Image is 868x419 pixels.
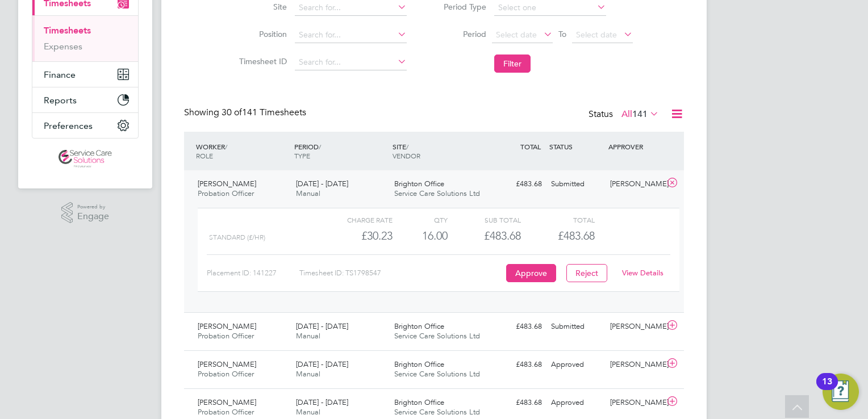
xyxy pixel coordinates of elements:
[236,2,287,12] label: Site
[390,136,488,166] div: SITE
[319,213,393,227] div: Charge rate
[393,151,420,160] span: VENDOR
[496,30,537,40] span: Select date
[448,213,521,227] div: Sub Total
[494,55,531,73] button: Filter
[394,407,480,417] span: Service Care Solutions Ltd
[622,268,663,278] a: View Details
[487,175,546,194] div: £483.68
[222,107,306,118] span: 141 Timesheets
[606,317,665,336] div: [PERSON_NAME]
[506,264,556,282] button: Approve
[296,369,320,379] span: Manual
[198,369,254,379] span: Probation Officer
[198,359,256,369] span: [PERSON_NAME]
[296,407,320,417] span: Manual
[823,374,859,410] button: Open Resource Center, 13 new notifications
[236,29,287,39] label: Position
[198,407,254,417] span: Probation Officer
[406,142,408,151] span: /
[576,30,617,40] span: Select date
[193,136,291,166] div: WORKER
[435,2,486,12] label: Period Type
[558,229,595,242] span: £483.68
[521,213,594,227] div: Total
[546,393,606,412] div: Approved
[77,212,109,221] span: Engage
[487,317,546,336] div: £483.68
[589,107,661,123] div: Status
[32,15,138,61] div: Timesheets
[222,107,242,118] span: 30 of
[32,150,139,168] a: Go to home page
[44,95,77,106] span: Reports
[435,29,486,39] label: Period
[394,179,444,188] span: Brighton Office
[487,355,546,374] div: £483.68
[296,397,348,407] span: [DATE] - [DATE]
[487,393,546,412] div: £483.68
[299,264,503,282] div: Timesheet ID: TS1798547
[225,142,227,151] span: /
[394,359,444,369] span: Brighton Office
[296,331,320,341] span: Manual
[198,188,254,198] span: Probation Officer
[296,359,348,369] span: [DATE] - [DATE]
[198,321,256,331] span: [PERSON_NAME]
[294,151,310,160] span: TYPE
[606,393,665,412] div: [PERSON_NAME]
[394,369,480,379] span: Service Care Solutions Ltd
[606,355,665,374] div: [PERSON_NAME]
[393,227,448,245] div: 16.00
[196,151,213,160] span: ROLE
[319,142,321,151] span: /
[546,355,606,374] div: Approved
[32,87,138,112] button: Reports
[606,136,665,157] div: APPROVER
[44,69,76,80] span: Finance
[822,382,832,396] div: 13
[209,233,265,241] span: Standard (£/HR)
[44,41,82,52] a: Expenses
[32,113,138,138] button: Preferences
[61,202,110,224] a: Powered byEngage
[546,317,606,336] div: Submitted
[198,331,254,341] span: Probation Officer
[291,136,390,166] div: PERIOD
[394,331,480,341] span: Service Care Solutions Ltd
[632,108,648,120] span: 141
[44,25,91,36] a: Timesheets
[296,179,348,188] span: [DATE] - [DATE]
[546,175,606,194] div: Submitted
[207,264,299,282] div: Placement ID: 141227
[198,397,256,407] span: [PERSON_NAME]
[394,188,480,198] span: Service Care Solutions Ltd
[394,321,444,331] span: Brighton Office
[621,108,659,120] label: All
[566,264,607,282] button: Reject
[59,150,112,168] img: servicecare-logo-retina.png
[555,27,570,41] span: To
[184,107,308,119] div: Showing
[295,55,407,70] input: Search for...
[44,120,93,131] span: Preferences
[520,142,541,151] span: TOTAL
[32,62,138,87] button: Finance
[546,136,606,157] div: STATUS
[236,56,287,66] label: Timesheet ID
[296,321,348,331] span: [DATE] - [DATE]
[295,27,407,43] input: Search for...
[296,188,320,198] span: Manual
[393,213,448,227] div: QTY
[77,202,109,212] span: Powered by
[198,179,256,188] span: [PERSON_NAME]
[448,227,521,245] div: £483.68
[394,397,444,407] span: Brighton Office
[319,227,393,245] div: £30.23
[606,175,665,194] div: [PERSON_NAME]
